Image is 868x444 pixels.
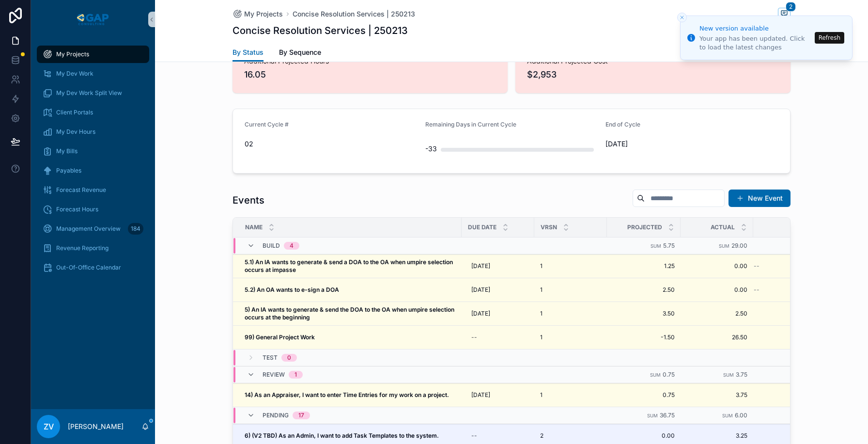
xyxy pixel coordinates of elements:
span: End of Cycle [605,121,640,128]
a: 3.75 [686,391,747,399]
div: 4 [290,242,294,250]
span: Management Overview [56,225,121,233]
a: 1 [540,333,601,341]
a: Client Portals [37,104,149,121]
small: Sum [651,243,661,249]
a: [DATE] [467,387,528,403]
a: Out-Of-Office Calendar [37,259,149,276]
span: Remaining Days in Current Cycle [425,121,516,128]
small: Sum [722,413,733,418]
span: [DATE] [471,310,490,317]
span: 2.50 [686,310,747,317]
a: 5) An IA wants to generate & send the DOA to the OA when umpire selection occurs at the beginning [245,306,456,321]
small: Sum [647,413,658,418]
button: Refresh [815,32,844,44]
span: VRSN [541,223,557,231]
span: $2,953 [527,68,779,81]
span: 1 [540,310,542,317]
div: 0 [287,354,291,362]
a: -- [467,330,528,345]
div: -- [471,432,477,440]
span: Forecast Revenue [56,186,106,194]
p: [PERSON_NAME] [68,422,124,431]
strong: 6) (V2 TBD) As an Admin, I want to add Task Templates to the system. [245,432,439,439]
span: My Projects [56,50,89,58]
strong: 99) General Project Work [245,333,315,341]
a: 4.0 [754,310,828,317]
span: 02 [245,139,418,149]
div: scrollable content [31,39,155,289]
span: Concise Resolution Services | 250213 [293,9,415,19]
span: My Dev Work Split View [56,89,122,97]
span: 29.00 [731,242,747,249]
a: 3.25 [686,432,747,440]
span: 6.00 [735,412,747,419]
img: App logo [75,12,110,27]
a: Forecast Revenue [37,181,149,199]
div: 17 [298,412,304,419]
a: 14) As an Appraiser, I want to enter Time Entries for my work on a project. [245,391,456,399]
span: [DATE] [471,286,490,294]
span: Out-Of-Office Calendar [56,264,121,271]
span: Name [245,223,263,231]
a: 1 [540,310,601,317]
a: [DATE] [467,306,528,321]
div: -33 [425,139,437,159]
span: -1.50 [613,333,675,341]
a: 3.0 [754,391,828,399]
a: My Dev Work [37,65,149,82]
small: Sum [723,372,734,378]
a: 2 [540,432,601,440]
strong: 5.2) An OA wants to e-sign a DOA [245,286,339,293]
button: 2 [778,8,790,20]
div: New version available [699,24,812,33]
span: 1.25 [613,262,675,270]
span: 0.75 [663,371,675,378]
a: 2.0 [754,432,828,440]
a: My Bills [37,143,149,160]
span: Current Cycle # [245,121,289,128]
a: 99) General Project Work [245,333,456,341]
a: My Projects [232,9,283,19]
a: -- [467,428,528,444]
a: 0.00 [686,286,747,294]
small: Sum [719,243,729,249]
div: 1 [294,371,297,379]
a: 1 [540,262,601,270]
span: 1 [540,286,542,294]
span: My Bills [56,147,77,155]
span: -- [754,262,759,270]
a: [DATE] [467,282,528,298]
span: 2 [540,432,543,440]
a: 5.2) An OA wants to e-sign a DOA [245,286,456,294]
button: New Event [728,190,790,207]
button: Close toast [677,13,687,22]
div: Your app has been updated. Click to load the latest changes [699,34,812,52]
div: -- [471,333,477,341]
span: 3.75 [736,371,747,378]
a: 6) (V2 TBD) As an Admin, I want to add Task Templates to the system. [245,432,456,440]
a: 0.00 [613,432,675,440]
div: 184 [128,223,143,235]
span: 1 [540,333,542,341]
span: Pending [263,412,289,419]
span: My Projects [244,9,283,19]
a: By Status [232,44,263,62]
strong: 14) As an Appraiser, I want to enter Time Entries for my work on a project. [245,391,449,398]
span: Forecast Hours [56,206,98,213]
span: By Sequence [279,48,321,57]
strong: 5.1) An IA wants to generate & send a DOA to the OA when umpire selection occurs at impasse [245,258,454,273]
span: [DATE] [471,262,490,270]
a: 1 [540,391,601,399]
span: Review [263,371,285,379]
a: 5.0 [754,333,828,341]
span: 1 [540,391,542,399]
